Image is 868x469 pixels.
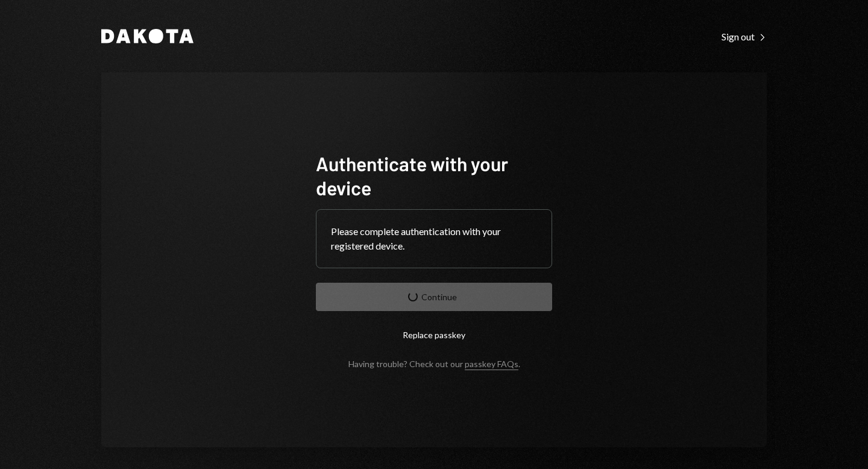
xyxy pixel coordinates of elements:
[722,31,767,43] div: Sign out
[722,30,767,43] a: Sign out
[465,359,518,370] a: passkey FAQs
[331,224,537,253] div: Please complete authentication with your registered device.
[316,151,552,200] h1: Authenticate with your device
[316,321,552,349] button: Replace passkey
[348,359,520,369] div: Having trouble? Check out our .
